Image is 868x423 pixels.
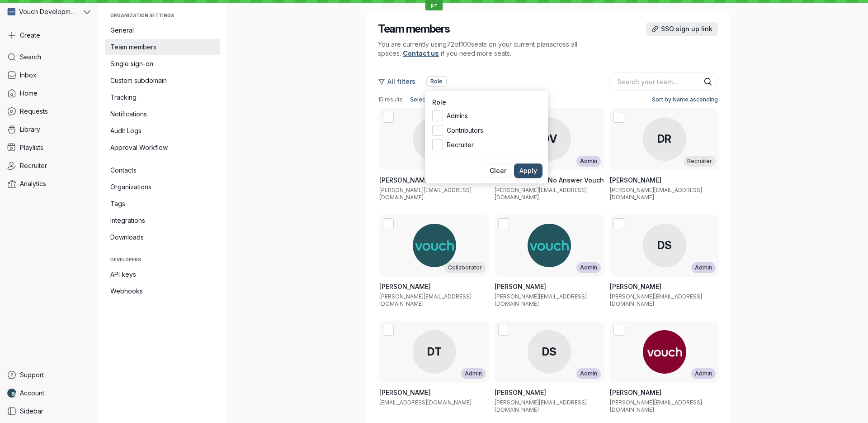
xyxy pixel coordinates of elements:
span: Contacts [110,166,215,175]
a: Playlists [4,139,94,156]
button: Create [4,27,94,43]
span: Team members [110,43,215,52]
span: [PERSON_NAME] [379,176,431,184]
span: Organizations [110,183,215,192]
button: Role [426,76,447,87]
button: Sort by:Name ascending [648,94,718,105]
span: Inbox [20,71,37,80]
div: Recruiter [684,156,716,167]
span: Sort by: Name ascending [652,95,718,104]
span: Playlists [20,143,43,152]
span: Create [20,31,40,40]
div: Role [425,91,548,183]
button: All filters [378,74,421,89]
div: Admin [576,156,601,167]
a: API keys [105,266,220,283]
a: General [105,22,220,38]
button: Apply [514,163,542,178]
span: [PERSON_NAME][EMAIL_ADDRESS][DOMAIN_NAME] [610,293,702,307]
span: Home [20,89,38,98]
span: [PERSON_NAME][EMAIL_ADDRESS][DOMAIN_NAME] [495,399,587,413]
img: Nathan Weinstock avatar [7,389,16,398]
a: Analytics [4,176,94,192]
span: Account [20,389,44,398]
span: [PERSON_NAME] [610,389,661,396]
a: Downloads [105,229,220,245]
span: All filters [387,77,415,86]
a: Notifications [105,106,220,122]
a: Search [4,49,94,65]
a: Support [4,367,94,383]
a: Sidebar [4,403,94,419]
a: Requests [4,103,94,120]
span: [PERSON_NAME][EMAIL_ADDRESS][DOMAIN_NAME] [495,187,587,201]
a: Single sign-on [105,56,220,72]
span: [PERSON_NAME] [379,389,431,396]
span: API keys [110,270,215,279]
div: Vouch Development Team [4,4,82,20]
a: Home [4,85,94,101]
span: [PERSON_NAME] No Answer Vouch [495,176,604,184]
a: Integrations [105,212,220,229]
span: 15 results [378,96,403,103]
span: Contributors [447,126,541,135]
span: Select all [410,95,434,104]
button: SSO sign up link [646,22,718,36]
div: Admin [461,368,486,379]
a: Recruiter [4,158,94,174]
h2: Team members [378,22,450,36]
span: [PERSON_NAME] [379,283,431,290]
div: Admin [691,262,716,273]
a: Custom subdomain [105,72,220,89]
span: Apply [519,166,537,175]
span: Webhooks [110,287,215,296]
a: Tracking [105,89,220,106]
span: Notifications [110,110,215,119]
a: Nathan Weinstock avatarAccount [4,385,94,401]
span: Recruiter [20,161,47,170]
p: You are currently using 72 of 100 seats on your current plan across all spaces . if you need more... [378,40,595,58]
a: Audit Logs [105,123,220,139]
span: Custom subdomain [110,76,215,85]
a: Tags [105,196,220,212]
img: Vouch Development Team avatar [7,8,15,16]
span: Organization settings [110,13,215,18]
span: Admins [447,111,541,120]
span: Role [430,77,443,86]
span: Tags [110,199,215,208]
div: Admin [576,368,601,379]
span: Recruiter [447,140,541,149]
span: [PERSON_NAME] [495,389,546,396]
span: [PERSON_NAME] [610,176,661,184]
a: Library [4,121,94,138]
span: Integrations [110,216,215,225]
span: [PERSON_NAME][EMAIL_ADDRESS][DOMAIN_NAME] [379,187,472,201]
span: Analytics [20,179,46,188]
a: Organizations [105,179,220,195]
span: Tracking [110,93,215,102]
a: Team members [105,39,220,55]
span: SSO sign up link [661,24,712,34]
span: Search [20,53,41,62]
div: Admin [576,262,601,273]
a: Approval Workflow [105,139,220,156]
span: Developers [110,257,215,262]
button: Vouch Development Team avatarVouch Development Team [4,4,94,20]
a: Contacts [105,162,220,178]
span: [PERSON_NAME] [495,283,546,290]
h3: Role [432,98,541,107]
span: Library [20,125,40,134]
span: [PERSON_NAME][EMAIL_ADDRESS][DOMAIN_NAME] [495,293,587,307]
a: Webhooks [105,283,220,299]
span: General [110,26,215,35]
span: Single sign-on [110,59,215,68]
button: Search [703,77,712,86]
a: Contact us [403,49,439,57]
span: [PERSON_NAME] [610,283,661,290]
span: Clear [490,166,506,175]
span: Downloads [110,233,215,242]
a: Inbox [4,67,94,83]
span: Vouch Development Team [19,7,77,16]
button: Select all [406,94,438,105]
button: Clear [484,163,512,178]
